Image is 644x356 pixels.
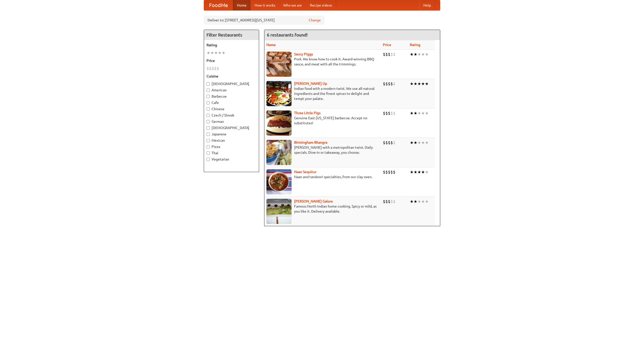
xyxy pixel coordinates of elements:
[294,52,313,56] a: Saucy Piggy
[207,126,210,130] input: [DEMOGRAPHIC_DATA]
[266,140,292,165] img: bhangra.jpg
[421,199,425,204] li: ★
[417,81,421,87] li: ★
[266,52,292,77] img: saucy.jpg
[417,52,421,57] li: ★
[410,169,414,175] li: ★
[207,81,256,86] label: [DEMOGRAPHIC_DATA]
[204,16,325,25] div: Deliver to: [STREET_ADDRESS][US_STATE]
[410,110,414,116] li: ★
[294,170,316,174] a: Naan Sequitur
[385,169,388,175] li: $
[266,199,292,224] img: currygalore.jpg
[266,43,276,47] a: Name
[385,199,388,204] li: $
[417,140,421,145] li: ★
[207,150,256,155] label: Thai
[393,169,395,175] li: $
[207,95,210,98] input: Barbecue
[390,140,393,145] li: $
[207,120,210,123] input: German
[414,52,417,57] li: ★
[207,125,256,130] label: [DEMOGRAPHIC_DATA]
[266,169,292,194] img: naansequitur.jpg
[207,144,256,149] label: Pizza
[393,110,395,116] li: $
[266,86,379,101] p: Indian food with a modern twist. We use all-natural ingredients and the finest spices to delight ...
[207,132,256,137] label: Japanese
[207,43,256,48] h5: Rating
[410,199,414,204] li: ★
[421,52,425,57] li: ★
[383,43,391,47] a: Price
[388,110,390,116] li: $
[410,140,414,145] li: ★
[204,0,233,10] a: FoodMe
[425,199,429,204] li: ★
[212,66,214,71] li: $
[207,119,256,124] label: German
[421,110,425,116] li: ★
[251,0,279,10] a: How it works
[209,66,212,71] li: $
[383,110,385,116] li: $
[294,140,327,144] b: Birmingham Bhangra
[388,140,390,145] li: $
[233,0,251,10] a: Home
[390,81,393,87] li: $
[207,89,210,92] input: American
[425,110,429,116] li: ★
[385,52,388,57] li: $
[385,81,388,87] li: $
[294,111,320,115] a: Three Little Pigs
[207,101,210,104] input: Cafe
[421,140,425,145] li: ★
[414,110,417,116] li: ★
[294,82,327,86] b: [PERSON_NAME] Up
[210,50,214,56] li: ★
[266,204,379,214] p: Famous North Indian home cooking. Spicy or mild, as you like it. Delivery available.
[207,82,210,86] input: [DEMOGRAPHIC_DATA]
[410,43,420,47] a: Rating
[207,114,210,117] input: Czech / Slovak
[207,113,256,118] label: Czech / Slovak
[390,52,393,57] li: $
[390,199,393,204] li: $
[383,140,385,145] li: $
[425,52,429,57] li: ★
[266,57,379,67] p: Pork. We know how to cook it. Award-winning BBQ sauce, and meat with all the trimmings.
[383,169,385,175] li: $
[309,18,321,23] a: Change
[393,81,395,87] li: $
[207,151,210,155] input: Thai
[385,110,388,116] li: $
[207,94,256,99] label: Barbecue
[388,199,390,204] li: $
[414,199,417,204] li: ★
[294,199,333,203] a: [PERSON_NAME] Galore
[410,52,414,57] li: ★
[414,81,417,87] li: ★
[207,138,256,143] label: Mexican
[207,157,256,162] label: Vegetarian
[207,88,256,93] label: American
[207,107,210,111] input: Chinese
[390,169,393,175] li: $
[266,145,379,155] p: [PERSON_NAME] with a metropolitan twist. Daily specials. Dine-in or takeaway, you choose.
[425,169,429,175] li: ★
[414,140,417,145] li: ★
[417,110,421,116] li: ★
[393,52,395,57] li: $
[388,81,390,87] li: $
[266,81,292,106] img: curryup.jpg
[207,66,209,71] li: $
[266,110,292,136] img: littlepigs.jpg
[393,199,395,204] li: $
[383,199,385,204] li: $
[383,81,385,87] li: $
[207,139,210,142] input: Mexican
[207,145,210,148] input: Pizza
[385,140,388,145] li: $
